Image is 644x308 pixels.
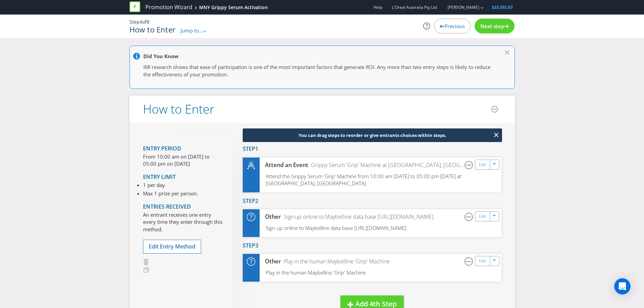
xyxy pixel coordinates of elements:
[479,161,486,169] a: Edit
[143,204,222,210] h4: Entries Received
[143,64,494,78] p: IMI research shows that ease of participation is one of the most important factors that generate ...
[149,243,195,250] span: Edit Entry Method
[143,240,201,254] button: Edit Entry Method
[255,145,258,152] span: 1
[143,173,176,181] span: Entry Limit
[308,161,464,169] div: Grippy Serum 'Grip' Machine at [GEOGRAPHIC_DATA], [GEOGRAPHIC_DATA], [GEOGRAPHIC_DATA]
[143,102,214,116] h2: How to Enter
[281,213,433,221] div: Sign up online to Maybelline data base [URL][DOMAIN_NAME]
[260,258,281,265] div: Other
[480,23,504,29] span: Next step
[143,145,181,152] span: Entry Period
[441,4,479,10] a: [PERSON_NAME]
[260,161,309,169] div: Attend an Event
[492,4,513,10] span: $33,592.07
[299,132,446,138] span: You can drag steps to reorder or give entrants choices within steps.
[479,213,486,220] a: Edit
[445,23,465,29] span: Previous
[243,242,255,249] span: Step
[255,242,258,249] span: 3
[255,197,258,205] span: 2
[143,182,198,189] li: 1 per day
[266,173,461,187] span: Attend the Grippy Serum 'Grip' Machine from 10:00 am [DATE] to 05:00 pm [DATE] at [GEOGRAPHIC_DAT...
[260,213,281,221] div: Other
[181,27,203,34] span: Jump to...
[145,3,192,11] a: Promotion Wizard
[143,190,198,197] li: Max 1 prize per person.
[243,197,255,205] span: Step
[614,278,630,294] div: Open Intercom Messenger
[199,4,268,11] div: MNY Grippy Serum Activation
[281,258,390,265] div: Play in the human Maybelline 'Grip' Machine
[266,224,406,231] span: Sign up online to Maybelline data base [URL][DOMAIN_NAME]
[140,19,142,25] span: 4
[129,25,176,33] h1: How to Enter
[143,211,222,233] p: An entrant receives one entry every time they enter through this method.
[266,269,366,276] span: Play in the human Maybelline 'Grip' Machine
[129,19,140,25] span: Step
[147,19,149,25] span: 8
[143,153,222,168] p: From 10:00 am on [DATE] to 05:00 pm on [DATE]
[374,4,382,10] a: Help
[392,4,437,10] span: L'Oreal Australia Pty Ltd
[243,145,255,152] span: Step
[142,19,147,25] span: of
[479,257,486,265] a: Edit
